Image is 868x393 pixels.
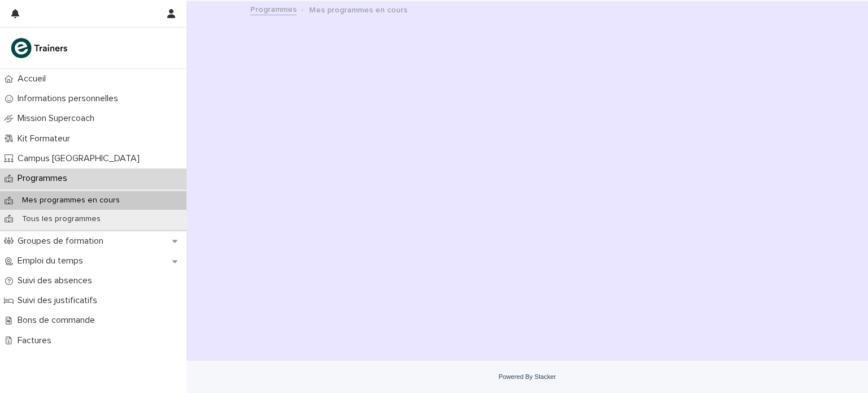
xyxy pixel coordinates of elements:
a: Programmes [250,2,297,15]
p: Factures [13,335,60,346]
p: Bons de commande [13,315,104,326]
p: Mission Supercoach [13,113,103,124]
p: Accueil [13,74,55,84]
p: Campus [GEOGRAPHIC_DATA] [13,153,149,164]
p: Kit Formateur [13,133,79,144]
p: Programmes [13,173,76,184]
p: Tous les programmes [13,214,110,224]
a: Powered By Stacker [498,373,555,380]
p: Suivi des absences [13,275,101,286]
p: Groupes de formation [13,236,112,247]
p: Mes programmes en cours [309,3,407,15]
p: Informations personnelles [13,93,127,104]
p: Suivi des justificatifs [13,295,106,306]
p: Mes programmes en cours [13,196,129,205]
img: K0CqGN7SDeD6s4JG8KQk [9,37,71,59]
p: Emploi du temps [13,256,92,266]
